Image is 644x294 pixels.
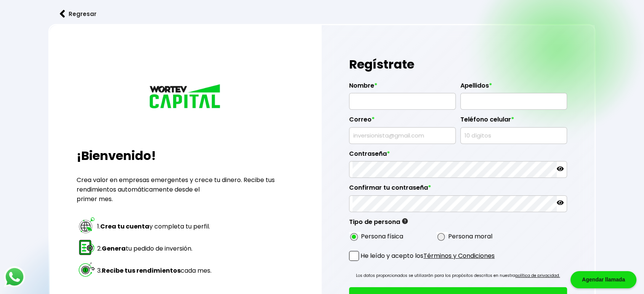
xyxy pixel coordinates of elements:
strong: Genera [102,244,126,253]
td: 2. tu pedido de inversión. [97,238,212,259]
img: flecha izquierda [60,10,65,18]
img: paso 1 [78,216,96,234]
a: flecha izquierdaRegresar [48,4,596,24]
label: Nombre [349,82,456,93]
strong: Recibe tus rendimientos [102,266,181,275]
label: Correo [349,116,456,127]
p: Los datos proporcionados se utilizarán para los propósitos descritos en nuestra [356,272,560,280]
label: Confirmar tu contraseña [349,184,567,195]
label: Tipo de persona [349,218,408,230]
button: Regresar [48,4,108,24]
td: 3. cada mes. [97,260,212,281]
label: Persona física [361,232,403,241]
h1: Regístrate [349,53,567,76]
label: Persona moral [448,232,492,241]
img: paso 2 [78,238,96,256]
a: Términos y Condiciones [423,251,495,260]
img: gfR76cHglkPwleuBLjWdxeZVvX9Wp6JBDmjRYY8JYDQn16A2ICN00zLTgIroGa6qie5tIuWH7V3AapTKqzv+oMZsGfMUqL5JM... [402,218,408,224]
img: logos_whatsapp-icon.242b2217.svg [4,266,25,288]
label: Apellidos [460,82,567,93]
img: paso 3 [78,260,96,278]
p: He leído y acepto los [360,251,495,260]
label: Contraseña [349,150,567,161]
td: 1. y completa tu perfil. [97,216,212,237]
a: política de privacidad. [515,273,560,278]
p: Crea valor en empresas emergentes y crece tu dinero. Recibe tus rendimientos automáticamente desd... [77,175,294,204]
h2: ¡Bienvenido! [77,147,294,165]
div: Agendar llamada [570,271,636,288]
img: logo_wortev_capital [147,83,224,111]
input: 10 dígitos [464,128,564,144]
input: inversionista@gmail.com [352,128,452,144]
strong: Crea tu cuenta [100,222,149,231]
label: Teléfono celular [460,116,567,127]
